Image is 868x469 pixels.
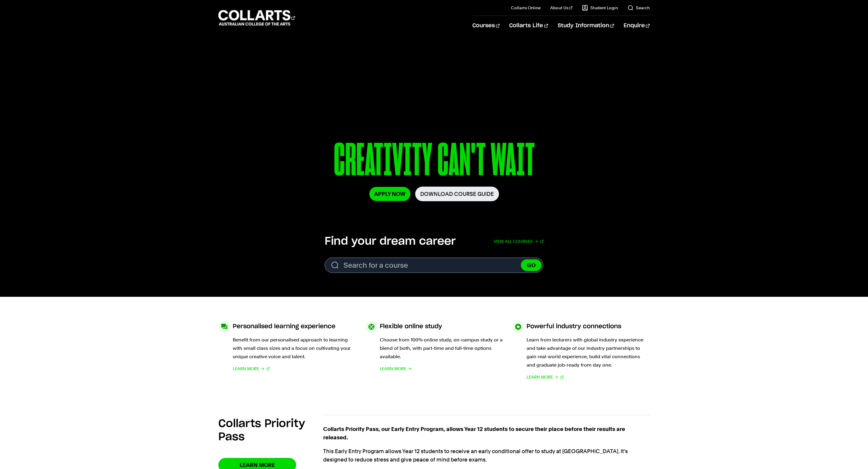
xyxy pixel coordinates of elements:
[527,336,650,369] p: Learn from lecturers with global industry experience and take advantage of our industry partnersh...
[521,259,542,271] button: GO
[380,364,406,373] span: Learn More
[369,187,410,201] a: Apply Now
[558,16,614,36] a: Study Information
[380,364,412,373] a: Learn More
[325,258,543,273] input: Search for a course
[325,258,543,273] form: Search
[233,321,335,332] h3: Personalised learning experience
[509,16,548,36] a: Collarts Life
[511,5,541,11] a: Collarts Online
[415,187,499,201] a: Download Course Guide
[233,364,270,373] a: Learn More
[323,426,625,441] strong: Collarts Priority Pass, our Early Entry Program, allows Year 12 students to secure their place be...
[380,336,503,361] p: Choose from 100% online study, on-campus study or a blend of both, with part-time and full-time o...
[380,321,442,332] h3: Flexible online study
[233,364,259,373] span: Learn More
[292,137,576,187] p: CREATIVITY CAN'T WAIT
[218,417,323,444] h2: Collarts Priority Pass
[472,16,500,36] a: Courses
[233,336,356,361] p: Benefit from our personalised approach to learning with small class sizes and a focus on cultivat...
[323,447,650,464] p: This Early Entry Program allows Year 12 students to receive an early conditional offer to study a...
[527,373,563,381] a: Learn More
[325,235,456,248] h2: Find your dream career
[624,16,650,36] a: Enquire
[527,321,621,332] h3: Powerful industry connections
[218,9,295,26] div: Go to homepage
[550,5,572,11] a: About Us
[527,373,553,381] span: Learn More
[627,5,650,11] a: Search
[582,5,618,11] a: Student Login
[494,235,543,248] a: View all courses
